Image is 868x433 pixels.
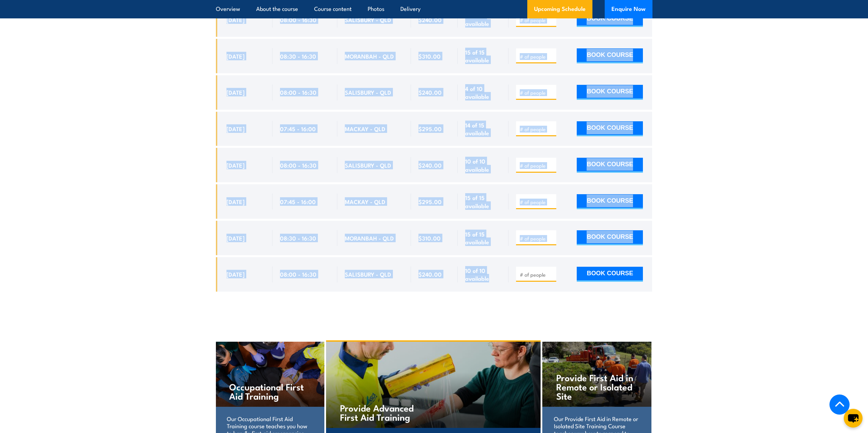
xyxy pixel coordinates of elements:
span: SALISBURY - QLD [345,16,391,24]
span: 10 of 10 available [465,266,501,282]
span: 15 of 15 available [465,48,501,64]
span: 15 of 15 available [465,194,501,210]
span: $310.00 [418,52,441,60]
span: 08:00 - 16:30 [280,161,317,169]
input: # of people [520,126,554,133]
input: # of people [520,162,554,169]
span: SALISBURY - QLD [345,161,391,169]
span: [DATE] [226,52,245,60]
input: # of people [520,199,554,205]
button: BOOK COURSE [577,158,643,173]
span: [DATE] [226,125,245,133]
span: 10 of 10 available [465,157,501,173]
span: 15 of 15 available [465,230,501,246]
span: $295.00 [418,198,442,205]
span: $240.00 [418,270,442,278]
span: [DATE] [226,161,245,169]
span: 14 of 15 available [465,121,501,137]
span: [DATE] [226,198,245,205]
span: $240.00 [418,88,442,96]
span: $310.00 [418,234,441,242]
h4: Provide Advanced First Aid Training [340,403,420,421]
span: SALISBURY - QLD [345,270,391,278]
span: 07:45 - 16:00 [280,125,316,133]
input: # of people [520,17,554,24]
span: [DATE] [226,270,245,278]
button: BOOK COURSE [577,267,643,282]
span: 08:00 - 16:30 [280,88,317,96]
span: $240.00 [418,161,442,169]
span: 4 of 10 available [465,84,501,100]
span: [DATE] [226,16,245,24]
span: [DATE] [226,234,245,242]
span: MACKAY - QLD [345,198,385,205]
input: # of people [520,89,554,96]
span: MACKAY - QLD [345,125,385,133]
button: BOOK COURSE [577,230,643,245]
button: BOOK COURSE [577,85,643,100]
span: 07:45 - 16:00 [280,198,316,205]
h4: Provide First Aid in Remote or Isolated Site [556,373,637,400]
span: 08:00 - 16:30 [280,270,317,278]
button: BOOK COURSE [577,194,643,209]
span: MORANBAH - QLD [345,52,394,60]
span: MORANBAH - QLD [345,234,394,242]
h4: Occupational First Aid Training [229,382,310,400]
input: # of people [520,53,554,60]
span: 08:00 - 16:30 [280,16,317,24]
button: BOOK COURSE [577,12,643,27]
span: $295.00 [418,125,442,133]
button: BOOK COURSE [577,48,643,63]
span: SALISBURY - QLD [345,88,391,96]
span: $240.00 [418,16,442,24]
button: BOOK COURSE [577,121,643,136]
span: 10 of 10 available [465,12,501,28]
input: # of people [520,271,554,278]
span: 08:30 - 16:30 [280,234,316,242]
button: chat-button [844,409,863,428]
span: 08:30 - 16:30 [280,52,316,60]
input: # of people [520,235,554,242]
span: [DATE] [226,88,245,96]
